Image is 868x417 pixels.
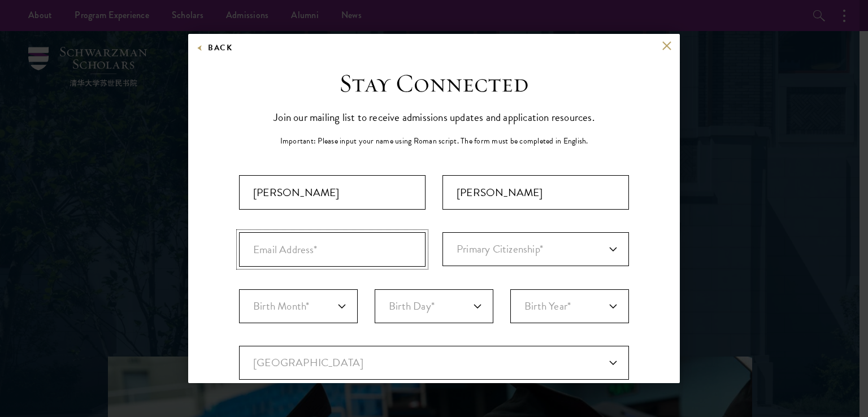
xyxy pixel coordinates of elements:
[442,175,629,210] input: Last Name*
[442,175,629,210] div: Last Name (Family Name)*
[375,289,493,323] select: Day
[239,175,426,210] input: First Name*
[274,108,594,127] p: Join our mailing list to receive admissions updates and application resources.
[239,289,358,323] select: Month
[339,68,529,99] h3: Stay Connected
[442,232,629,267] div: Primary Citizenship*
[239,232,426,267] input: Email Address*
[197,41,232,55] button: Back
[280,135,588,147] p: Important: Please input your name using Roman script. The form must be completed in English.
[510,289,629,323] select: Year
[239,289,629,346] div: Birthdate*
